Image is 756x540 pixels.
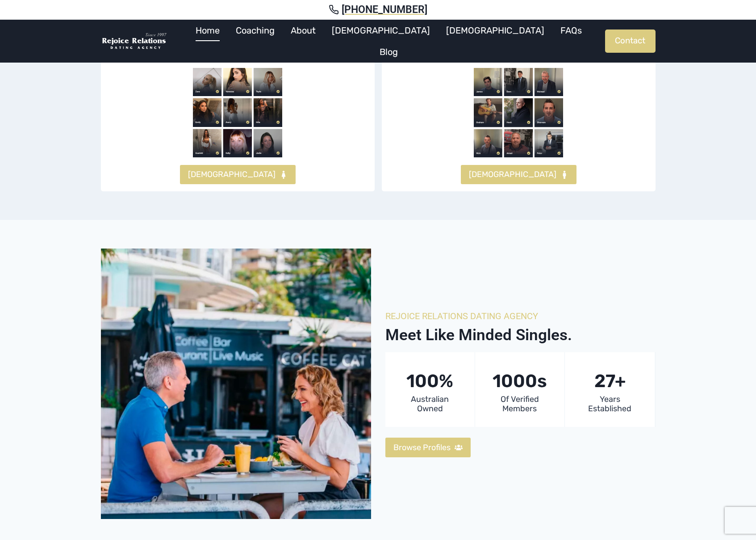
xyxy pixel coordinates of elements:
img: Rejoice Relations [101,32,168,51]
a: Rejoice relations Dating Agency [385,311,538,321]
a: FAQs [552,20,590,41]
a: Coaching [228,20,283,41]
a: [DEMOGRAPHIC_DATA] [461,165,576,184]
a: Home [188,20,228,41]
a: About [283,20,324,41]
div: Of Verified Members [489,395,551,413]
div: 1000s [489,366,551,397]
a: [DEMOGRAPHIC_DATA] [180,165,296,184]
div: 100% [399,366,461,397]
a: [DEMOGRAPHIC_DATA] [438,20,552,41]
nav: Primary [172,20,605,63]
a: [PHONE_NUMBER] [11,4,745,16]
a: Contact [605,30,656,53]
span: [PHONE_NUMBER] [342,4,427,16]
span: [DEMOGRAPHIC_DATA] [469,168,556,181]
div: 27+ [578,366,641,397]
span: Browse Profiles [393,441,451,454]
a: Blog [372,41,406,63]
a: Browse Profiles [385,438,471,457]
div: Years Established [578,395,641,413]
h2: Meet Like Minded Singles. [385,326,656,345]
div: Australian Owned [399,395,461,413]
span: [DEMOGRAPHIC_DATA] [188,168,276,181]
a: [DEMOGRAPHIC_DATA] [324,20,438,41]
